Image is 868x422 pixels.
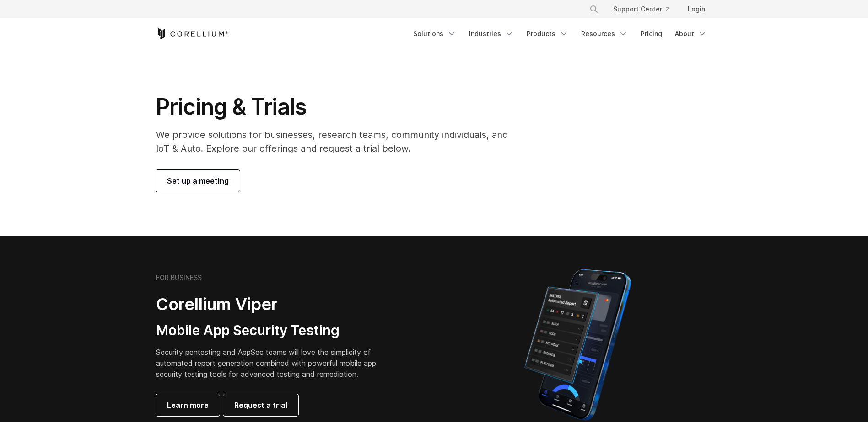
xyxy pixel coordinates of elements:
a: Corellium Home [156,28,229,39]
a: Pricing [635,26,668,42]
button: Search [586,1,602,17]
p: Security pentesting and AppSec teams will love the simplicity of automated report generation comb... [156,347,390,380]
h3: Mobile App Security Testing [156,322,390,339]
div: Navigation Menu [578,1,712,17]
span: Learn more [167,400,209,411]
a: Learn more [156,394,220,416]
a: Resources [576,26,633,42]
a: Solutions [408,26,462,42]
h2: Corellium Viper [156,294,390,315]
span: Request a trial [234,400,287,411]
a: Industries [464,26,519,42]
a: Request a trial [223,394,298,416]
a: About [669,26,712,42]
a: Support Center [606,1,677,17]
div: Navigation Menu [408,26,712,42]
h1: Pricing & Trials [156,93,521,121]
a: Login [680,1,712,17]
p: We provide solutions for businesses, research teams, community individuals, and IoT & Auto. Explo... [156,128,521,155]
span: Set up a meeting [167,175,229,186]
a: Products [521,26,574,42]
h6: FOR BUSINESS [156,274,202,282]
a: Set up a meeting [156,170,240,192]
